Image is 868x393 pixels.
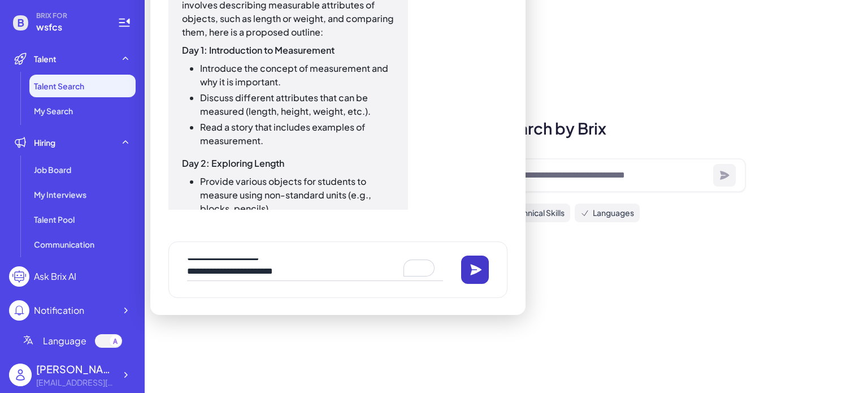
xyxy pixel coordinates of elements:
img: user_logo.png [9,364,32,386]
span: Language [43,334,86,348]
span: Communication [34,239,94,250]
span: Hiring [34,137,55,148]
span: Technical Skills [510,207,565,219]
span: My Interviews [34,189,86,200]
span: Job Board [34,164,71,175]
span: Talent Pool [34,214,75,225]
div: freichdelapp@wsfcs.k12.nc.us [36,377,115,388]
span: Talent Search [34,80,84,92]
span: My Search [34,105,73,116]
div: Ask Brix AI [34,270,76,283]
div: delapp [36,361,115,377]
span: wsfcs [36,20,104,34]
div: Notification [34,304,84,317]
span: Languages [593,207,634,219]
span: Talent [34,53,57,64]
span: BRIX FOR [36,11,104,20]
